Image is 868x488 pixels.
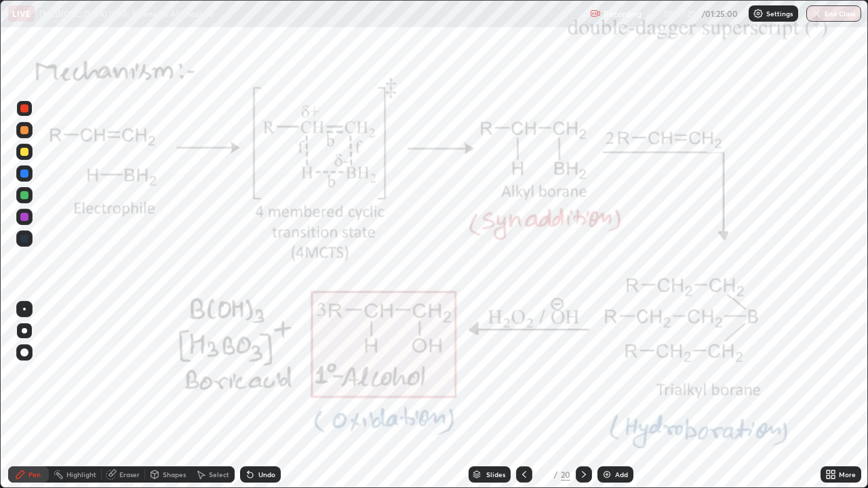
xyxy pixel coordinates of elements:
div: Undo [258,471,275,478]
div: 20 [561,468,570,481]
button: End Class [806,5,861,22]
div: Select [209,471,229,478]
img: end-class-cross [811,8,822,19]
div: Highlight [66,471,96,478]
div: More [839,471,856,478]
div: Pen [28,471,41,478]
img: add-slide-button [601,469,612,480]
img: recording.375f2c34.svg [590,8,601,19]
p: LIVE [12,8,31,19]
p: Recording [604,9,642,19]
p: [MEDICAL_DATA] (EAR: Alkenes & Alkynes) - 8 [40,8,214,19]
div: Slides [486,471,505,478]
div: Add [615,471,628,478]
div: Shapes [163,471,186,478]
p: Settings [766,10,793,17]
div: Eraser [119,471,140,478]
div: 9 [538,470,551,479]
div: / [554,470,558,479]
img: class-settings-icons [753,8,764,19]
